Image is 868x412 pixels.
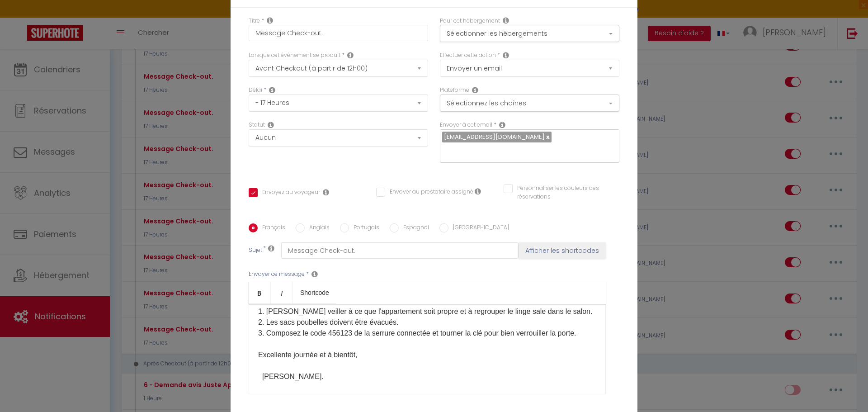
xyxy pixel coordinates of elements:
i: This Rental [503,17,509,24]
label: Espagnol [399,223,429,233]
label: Sujet [249,246,262,256]
button: Afficher les shortcodes [519,242,606,259]
i: Title [267,17,273,24]
a: Italic [271,282,293,303]
label: Statut [249,121,265,129]
i: Message [311,270,318,278]
label: Lorsque cet événement se produit [249,51,340,60]
label: Plateforme [440,86,469,95]
button: Sélectionner les hébergements [440,25,619,42]
button: Ouvrir le widget de chat LiveChat [7,4,34,31]
button: Sélectionnez les chaînes [440,95,619,112]
i: Action Type [503,52,509,59]
i: Envoyer au voyageur [323,189,329,196]
label: Envoyer à cet email [440,121,492,129]
a: Bold [249,282,271,303]
label: Titre [249,17,260,25]
label: Envoyer ce message [249,270,305,279]
label: Anglais [305,223,330,233]
i: Event Occur [347,52,354,59]
i: Booking status [268,121,274,128]
i: Action Channel [472,86,478,94]
p: J'espère que votre séjour s'est bien déroulé et que vous avez trouvé le logement à votre goût. Po... [258,241,596,382]
span: [EMAIL_ADDRESS][DOMAIN_NAME] [444,133,545,141]
i: Subject [268,245,274,252]
iframe: Chat [830,371,861,405]
label: Portugais [349,223,379,233]
label: Délai [249,86,262,95]
label: Pour cet hébergement [440,17,500,25]
i: Envoyer au prestataire si il est assigné [475,188,481,195]
i: Recipient [499,121,505,128]
i: Action Time [269,86,275,94]
label: Français [258,223,285,233]
a: Shortcode [293,282,336,303]
label: [GEOGRAPHIC_DATA] [448,223,509,233]
label: Effectuer cette action [440,51,496,60]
